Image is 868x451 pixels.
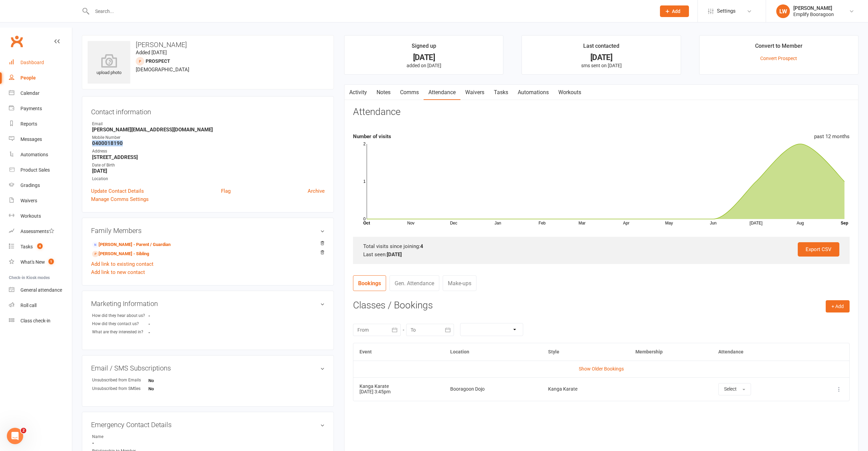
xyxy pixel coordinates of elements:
[8,33,25,50] a: Clubworx
[724,386,737,392] span: Select
[20,167,50,173] div: Product Sales
[148,330,188,335] strong: -
[91,364,325,372] h3: Email / SMS Subscriptions
[7,428,23,444] iframe: Intercom live chat
[20,303,36,308] div: Roll call
[91,187,144,195] a: Update Contact Details
[20,229,54,234] div: Assessments
[92,140,325,146] strong: 0400018190
[353,133,391,140] strong: Number of visits
[351,63,497,68] p: added on [DATE]
[528,54,674,61] div: [DATE]
[91,195,149,203] a: Manage Comms Settings
[389,275,439,291] a: Gen. Attendance
[542,343,629,361] th: Style
[91,268,145,276] a: Add link to new contact
[148,378,188,383] strong: No
[460,85,489,100] a: Waivers
[513,85,554,100] a: Automations
[136,49,167,56] time: Added [DATE]
[20,287,62,293] div: General attendance
[20,183,40,188] div: Gradings
[9,193,72,208] a: Waivers
[221,187,231,195] a: Flag
[9,239,72,254] a: Tasks 4
[9,282,72,298] a: General attendance kiosk mode
[554,85,586,100] a: Workouts
[387,251,402,258] strong: [DATE]
[776,4,790,18] div: LW
[91,227,325,234] h3: Family Members
[420,243,423,249] strong: 4
[92,321,148,327] div: How did they contact us?
[583,42,619,54] div: Last contacted
[20,244,33,249] div: Tasks
[9,298,72,313] a: Roll call
[450,387,536,392] div: Booragoon Dojo
[90,6,651,16] input: Search...
[20,121,37,127] div: Reports
[92,241,171,248] a: [PERSON_NAME] - Parent / Guardian
[20,90,40,96] div: Calendar
[20,213,41,219] div: Workouts
[9,224,72,239] a: Assessments
[443,275,476,291] a: Make-ups
[20,75,36,81] div: People
[92,329,148,335] div: What are they interested in?
[9,116,72,132] a: Reports
[363,242,839,250] div: Total visits since joining:
[353,343,444,361] th: Event
[92,377,148,383] div: Unsubscribed from Emails
[353,377,444,401] td: [DATE] 3:45pm
[9,208,72,224] a: Workouts
[9,70,72,86] a: People
[37,243,43,249] span: 4
[136,67,189,73] span: [DEMOGRAPHIC_DATA]
[92,154,325,160] strong: [STREET_ADDRESS]
[353,275,386,291] a: Bookings
[579,366,624,372] a: Show Older Bookings
[20,152,48,157] div: Automations
[20,318,50,323] div: Class check-in
[9,147,72,162] a: Automations
[793,11,834,17] div: Emplify Booragoon
[798,242,839,257] a: Export CSV
[91,105,325,116] h3: Contact information
[755,42,803,54] div: Convert to Member
[92,134,325,141] div: Mobile Number
[88,41,328,48] h3: [PERSON_NAME]
[92,162,325,169] div: Date of Birth
[351,54,497,61] div: [DATE]
[9,313,72,329] a: Class kiosk mode
[92,312,148,319] div: How did they hear about us?
[9,254,72,270] a: What's New1
[363,250,839,259] div: Last seen:
[92,168,325,174] strong: [DATE]
[148,313,188,318] strong: -
[528,63,674,68] p: sms sent on [DATE]
[424,85,460,100] a: Attendance
[92,127,325,133] strong: [PERSON_NAME][EMAIL_ADDRESS][DOMAIN_NAME]
[91,260,153,268] a: Add link to existing contact
[717,3,736,19] span: Settings
[21,428,26,433] span: 2
[9,86,72,101] a: Calendar
[9,101,72,116] a: Payments
[9,162,72,178] a: Product Sales
[672,9,680,14] span: Add
[146,58,170,64] snap: prospect
[359,384,438,389] div: Kanga Karate
[88,54,130,76] div: upload photo
[660,5,689,17] button: Add
[712,343,807,361] th: Attendance
[793,5,834,11] div: [PERSON_NAME]
[91,300,325,307] h3: Marketing Information
[412,42,436,54] div: Signed up
[92,148,325,155] div: Address
[20,136,42,142] div: Messages
[395,85,424,100] a: Comms
[92,250,149,258] a: [PERSON_NAME] - Sibling
[9,55,72,70] a: Dashboard
[9,132,72,147] a: Messages
[353,300,850,311] h3: Classes / Bookings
